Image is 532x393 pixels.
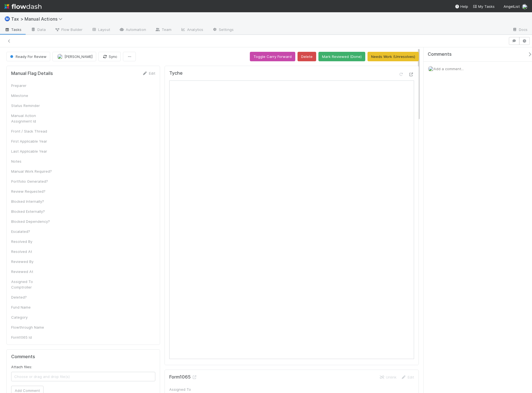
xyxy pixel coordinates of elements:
span: Comments [428,52,452,57]
a: Layout [87,26,115,35]
div: Deleted? [11,294,53,300]
a: Automation [115,26,151,35]
div: Manual Action Assignment Id [11,113,53,124]
div: Review Requested? [11,189,53,194]
button: [PERSON_NAME] [52,52,96,61]
img: avatar_e41e7ae5-e7d9-4d8d-9f56-31b0d7a2f4fd.png [57,54,63,59]
img: logo-inverted-e16ddd16eac7371096b0.svg [4,2,42,11]
span: Choose or drag and drop file(s) [11,372,155,381]
img: avatar_55a2f090-1307-4765-93b4-f04da16234ba.png [428,66,434,72]
h5: Comments [11,354,155,360]
div: Blocked Dependency? [11,219,53,224]
div: Notes [11,158,53,164]
h5: Manual Flag Details [11,71,53,76]
button: Needs Work (Unresolves) [367,52,419,61]
h5: Form1065 [169,374,197,380]
span: Tax > Manual Actions [11,16,65,22]
button: Mark Reviewed (Done) [318,52,365,61]
div: Form1065 Id [11,335,53,340]
a: Docs [508,26,532,35]
div: Blocked Internally? [11,199,53,204]
a: Flow Builder [50,26,87,35]
div: Portfolio Generated? [11,179,53,184]
a: Team [151,26,176,35]
a: Unlink [379,375,396,379]
button: Sync [98,52,121,61]
div: Reviewed At [11,269,53,274]
img: avatar_55a2f090-1307-4765-93b4-f04da16234ba.png [522,4,528,9]
div: Manual Work Required? [11,169,53,174]
div: Category [11,314,53,320]
div: Milestone [11,93,53,98]
div: Resolved At [11,249,53,254]
span: Flow Builder [55,27,83,32]
span: Tasks [4,27,22,32]
div: Preparer [11,83,53,88]
div: Escalated? [11,229,53,234]
div: Flowthrough Name [11,324,53,330]
div: Fund Name [11,304,53,310]
button: Toggle Carry Forward [250,52,295,61]
div: Assigned To Comptroller [11,279,53,290]
h5: Tyche [169,70,183,76]
a: Settings [208,26,238,35]
a: Analytics [176,26,208,35]
button: Delete [298,52,316,61]
span: [PERSON_NAME] [64,54,93,59]
a: Edit [401,375,414,379]
a: My Tasks [473,4,495,9]
div: Help [455,4,468,9]
div: Assigned To [169,387,211,392]
div: Front / Slack Thread [11,128,53,134]
div: Reviewed By [11,259,53,264]
div: First Applicable Year [11,138,53,144]
span: Add a comment... [434,67,464,71]
span: Ⓜ️ [4,16,10,21]
span: AngelList [504,4,520,9]
span: My Tasks [473,4,495,9]
div: Status Reminder [11,103,53,108]
div: Last Applicable Year [11,148,53,154]
a: Data [26,26,50,35]
a: Edit [142,71,155,75]
div: Resolved By [11,239,53,244]
label: Attach files: [11,364,32,370]
div: Blocked Externally? [11,209,53,214]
